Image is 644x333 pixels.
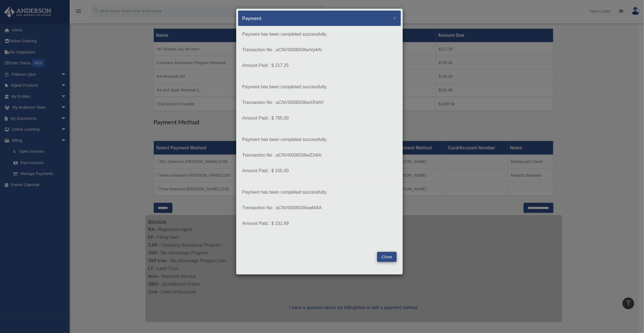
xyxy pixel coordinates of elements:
p: Payment has been completed successfully. [242,83,397,91]
button: Close [393,15,397,21]
p: Payment has been completed successfully. [242,188,397,196]
p: Amount Paid : $ 217.25 [242,62,397,69]
p: Amount Paid : $ 231.69 [242,220,397,227]
p: Transaction No : aCNVI0000036waf4AA [242,204,397,212]
p: Amount Paid : $ 155.00 [242,167,397,175]
p: Transaction No : aCNVI0000036wXR4AY [242,99,397,106]
p: Amount Paid : $ 795.00 [242,114,397,122]
h5: Payment [242,15,262,22]
span: × [393,15,397,21]
p: Payment has been completed successfully. [242,30,397,38]
p: Transaction No : aCNVI0000036wZ34AI [242,151,397,159]
p: Transaction No : aCNVI0000036wVp4AI [242,46,397,54]
button: Close [377,252,396,262]
p: Payment has been completed successfully. [242,136,397,144]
